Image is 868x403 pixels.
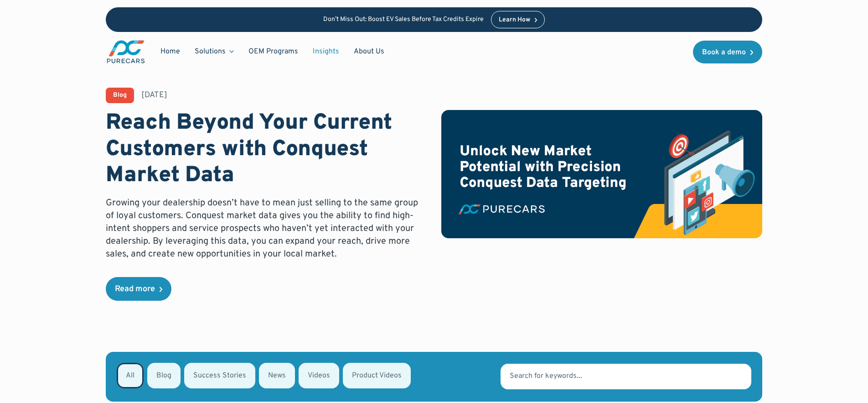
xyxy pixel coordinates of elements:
img: purecars logo [106,39,146,64]
p: Growing your dealership doesn’t have to mean just selling to the same group of loyal customers. C... [106,197,427,261]
h1: Reach Beyond Your Current Customers with Conquest Market Data [106,110,427,189]
a: Home [153,43,187,60]
div: Blog [113,92,127,99]
a: Read more [106,277,171,301]
a: Learn How [491,11,545,28]
div: Book a demo [702,49,746,56]
a: Insights [305,43,346,60]
div: [DATE] [141,89,167,101]
div: Learn How [499,17,530,23]
a: OEM Programs [241,43,305,60]
input: Search for keywords... [501,364,751,389]
div: Read more [115,285,155,293]
div: Solutions [195,47,226,57]
a: About Us [346,43,392,60]
a: Book a demo [693,41,762,63]
a: main [106,39,146,64]
p: Don’t Miss Out: Boost EV Sales Before Tax Credits Expire [323,16,484,24]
